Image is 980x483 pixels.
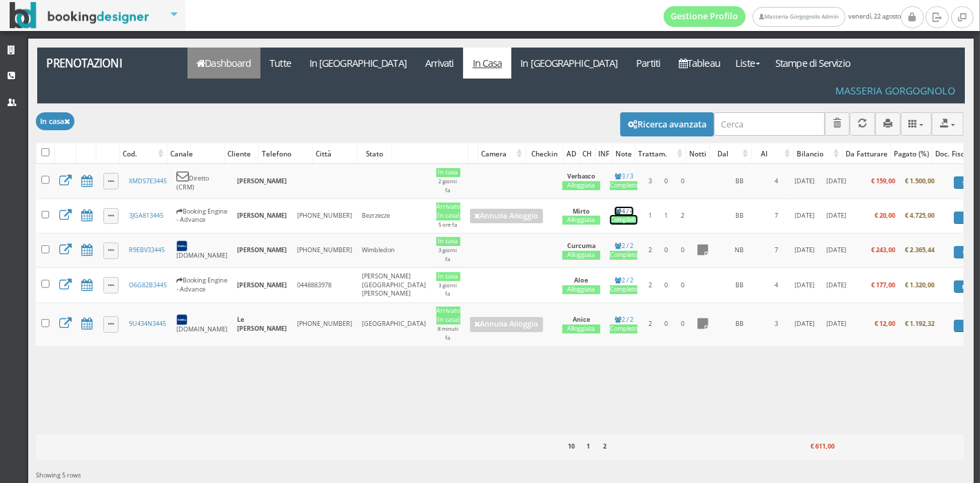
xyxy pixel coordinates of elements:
a: In Casa [463,48,511,79]
td: Booking Engine - Advance [172,268,232,302]
b: [PERSON_NAME] [237,245,287,254]
td: [PHONE_NUMBER] [292,198,357,233]
td: [DATE] [821,302,851,346]
b: 10 [568,442,575,451]
b: 1 [586,442,590,451]
div: Alloggiata [562,216,600,225]
b: € 1.320,00 [906,280,935,289]
td: 7 [765,234,788,268]
td: Bezrzecze [357,198,431,233]
div: Arrivato (In casa) [436,307,460,325]
td: 3 [643,164,659,198]
div: Completo [610,285,637,294]
td: 1 [643,198,659,233]
div: In casa [436,237,460,246]
div: Stato [358,144,391,163]
a: In [GEOGRAPHIC_DATA] [511,48,627,79]
small: 3 giorni fa [439,282,458,298]
a: 9U434N3445 [129,319,166,328]
td: [DATE] [821,164,851,198]
td: 2 [674,198,691,233]
a: 2 / 2Completo [610,315,637,333]
div: In casa [436,272,460,281]
td: [GEOGRAPHIC_DATA] [357,302,431,346]
td: [PERSON_NAME][GEOGRAPHIC_DATA][PERSON_NAME] [357,268,431,302]
div: Dal [710,144,751,163]
div: Alloggiata [562,285,600,294]
b: [PERSON_NAME] [237,280,287,289]
div: AD [564,144,579,163]
div: Canale [167,144,224,163]
b: Aloe [575,276,589,285]
div: INF [595,144,612,163]
b: Mirto [573,207,590,216]
img: 7STAjs-WNfZHmYllyLag4gdhmHm8JrbmzVrznejwAeLEbpu0yDt-GlJaDipzXAZBN18=w300 [176,240,187,251]
a: Stampe di Servizio [766,48,860,79]
div: Note [613,144,635,163]
div: In casa [436,168,460,177]
td: [DATE] [821,234,851,268]
td: BB [714,268,765,302]
td: NB [714,234,765,268]
b: € 4.725,00 [906,211,935,220]
div: Doc. Fiscali [932,144,975,163]
a: R9EBV33445 [129,245,165,254]
td: Diretto (CRM) [172,164,232,198]
h4: Masseria Gorgognolo [835,85,955,96]
td: Wimbledon [357,234,431,268]
td: 0 [659,268,674,302]
a: Partiti [627,48,670,79]
span: Showing 5 rows [36,471,81,480]
a: O6G82B3445 [129,280,167,289]
td: [DOMAIN_NAME] [172,302,232,346]
td: [DATE] [788,198,821,233]
td: 4 [765,164,788,198]
a: 2 / 2Completo [610,241,637,260]
td: [DATE] [788,234,821,268]
td: 0 [659,164,674,198]
div: Checkin [527,144,564,163]
td: 1 [659,198,674,233]
div: Cod. [120,144,166,163]
td: [PHONE_NUMBER] [292,234,357,268]
div: Completo [610,181,637,190]
b: € 2.365,44 [906,245,935,254]
b: € 20,00 [875,211,895,220]
b: Verbasco [567,172,595,181]
div: Completo [610,325,637,333]
b: 2 [603,442,606,451]
button: Export [932,112,963,135]
div: Arrivato (In casa) [436,203,460,220]
td: BB [714,164,765,198]
td: [DATE] [821,268,851,302]
a: In [GEOGRAPHIC_DATA] [300,48,416,79]
small: 3 giorni fa [439,247,458,263]
b: € 159,00 [871,176,895,185]
td: 4 [765,268,788,302]
b: € 243,00 [871,245,895,254]
b: Anice [573,315,590,324]
b: Le [PERSON_NAME] [237,315,287,333]
td: 0 [674,302,691,346]
td: 2 [643,302,659,346]
div: Bilancio [794,144,842,163]
td: 2 [643,268,659,302]
div: Alloggiata [562,181,600,190]
div: € 611,00 [788,438,837,456]
td: 0448883978 [292,268,357,302]
a: Annulla Alloggio [470,317,543,332]
img: 7STAjs-WNfZHmYllyLag4gdhmHm8JrbmzVrznejwAeLEbpu0yDt-GlJaDipzXAZBN18=w300 [176,314,187,325]
div: Città [313,144,357,163]
td: Booking Engine - Advance [172,198,232,233]
td: [PHONE_NUMBER] [292,302,357,346]
a: 3 / 3Completo [610,172,637,190]
small: 8 minuti fa [438,325,458,341]
td: 0 [674,268,691,302]
div: Telefono [259,144,312,163]
td: [DATE] [821,198,851,233]
button: Aggiorna [850,112,875,135]
a: Gestione Profilo [664,6,746,27]
a: 2 / 2Completo [610,276,637,294]
div: Cliente [225,144,258,163]
div: Pagato (%) [891,144,932,163]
